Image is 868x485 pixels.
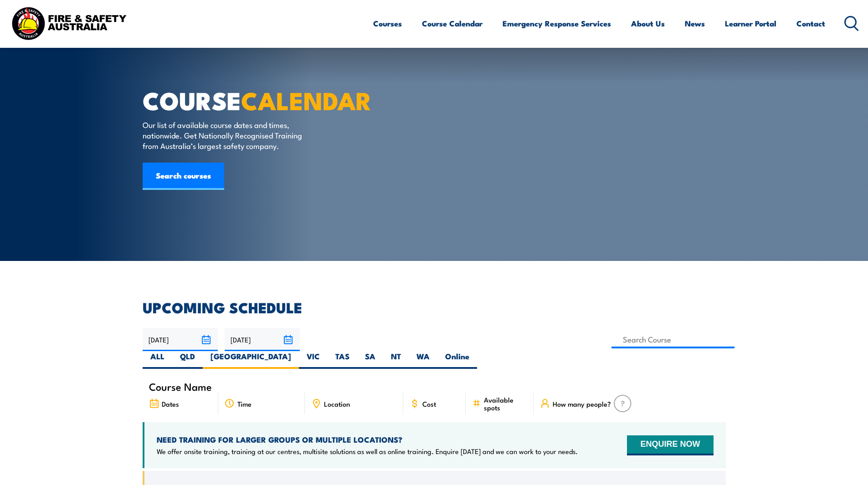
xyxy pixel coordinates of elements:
span: Course Name [149,383,212,390]
input: To date [225,328,300,351]
h4: NEED TRAINING FOR LARGER GROUPS OR MULTIPLE LOCATIONS? [157,434,578,444]
span: Location [324,400,350,408]
input: Search Course [611,331,735,348]
a: Emergency Response Services [503,11,611,36]
a: Search courses [143,163,224,190]
a: Learner Portal [725,11,776,36]
label: TAS [328,351,357,369]
strong: CALENDAR [241,81,372,118]
label: NT [383,351,409,369]
span: How many people? [553,400,611,408]
p: Our list of available course dates and times, nationwide. Get Nationally Recognised Training from... [143,119,309,151]
a: Course Calendar [422,11,483,36]
button: ENQUIRE NOW [627,435,713,455]
span: Cost [422,400,436,408]
label: QLD [172,351,203,369]
p: We offer onsite training, training at our centres, multisite solutions as well as online training... [157,447,578,456]
h1: COURSE [143,89,368,111]
h2: UPCOMING SCHEDULE [143,301,726,313]
label: VIC [299,351,328,369]
label: SA [357,351,383,369]
label: [GEOGRAPHIC_DATA] [203,351,299,369]
label: Online [437,351,477,369]
label: ALL [143,351,172,369]
a: News [685,11,705,36]
span: Dates [162,400,179,408]
span: Available spots [484,396,527,411]
a: Courses [373,11,402,36]
label: WA [409,351,437,369]
span: Time [237,400,252,408]
a: Contact [796,11,825,36]
input: From date [143,328,218,351]
a: About Us [631,11,665,36]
